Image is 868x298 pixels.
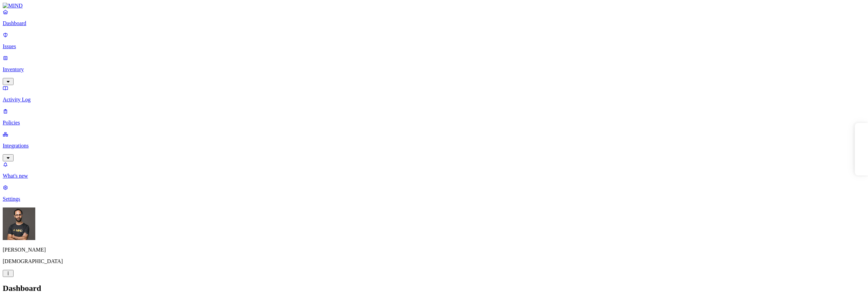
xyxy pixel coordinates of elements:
a: Settings [3,184,865,202]
h2: Dashboard [3,284,865,293]
img: MIND [3,3,23,9]
p: [DEMOGRAPHIC_DATA] [3,258,865,264]
p: Settings [3,196,865,202]
a: Issues [3,32,865,49]
p: Issues [3,43,865,49]
p: Policies [3,120,865,126]
a: Dashboard [3,9,865,26]
p: Inventory [3,66,865,73]
a: Integrations [3,131,865,160]
p: Dashboard [3,20,865,26]
a: Inventory [3,55,865,84]
p: What's new [3,173,865,179]
p: Activity Log [3,97,865,103]
a: Activity Log [3,85,865,103]
a: MIND [3,3,865,9]
a: What's new [3,161,865,179]
p: Integrations [3,143,865,149]
img: Ohad Abarbanel [3,207,35,240]
a: Policies [3,108,865,126]
p: [PERSON_NAME] [3,247,865,253]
